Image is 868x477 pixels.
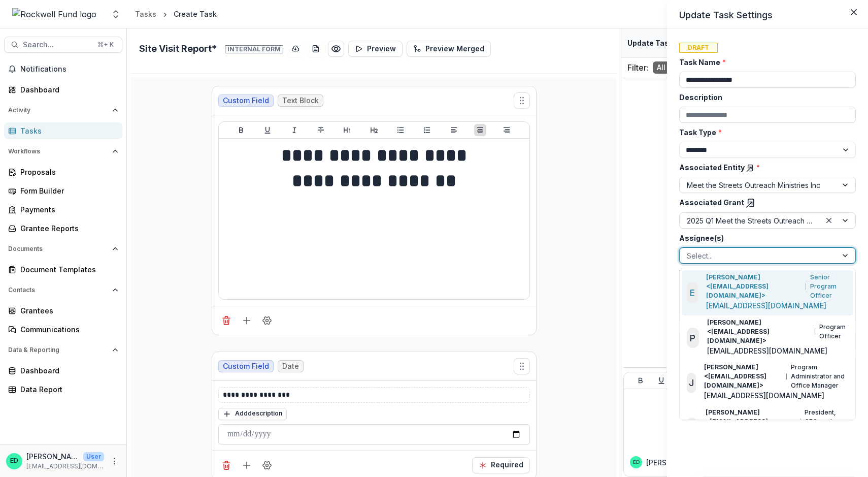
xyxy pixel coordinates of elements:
p: [EMAIL_ADDRESS][DOMAIN_NAME] [704,390,824,401]
p: [PERSON_NAME] <[EMAIL_ADDRESS][DOMAIN_NAME]> [706,408,796,435]
p: Program Officer [819,323,848,341]
p: [EMAIL_ADDRESS][DOMAIN_NAME] [707,345,827,356]
p: [EMAIL_ADDRESS][DOMAIN_NAME] [706,300,826,311]
div: Clear selected options [823,214,835,227]
span: Draft [679,43,718,53]
p: Program Administrator and Office Manager [791,363,849,390]
p: [PERSON_NAME] <[EMAIL_ADDRESS][DOMAIN_NAME]> [707,318,811,345]
button: Close [846,4,862,20]
label: Task Type [679,127,850,138]
p: [PERSON_NAME] <[EMAIL_ADDRESS][DOMAIN_NAME]> [706,273,802,300]
p: [PERSON_NAME] <[EMAIL_ADDRESS][DOMAIN_NAME]> [704,363,782,390]
p: President, CEO, and Trustee [805,408,848,435]
label: Assignee(s) [679,233,850,243]
label: Associated Grant [679,197,850,208]
p: Senior Program Officer [810,273,848,300]
label: Task Name [679,57,850,68]
p: P [690,331,695,345]
p: E [690,286,695,300]
p: J [689,376,694,390]
label: Associated Entity [679,162,850,173]
label: Description [679,92,850,103]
